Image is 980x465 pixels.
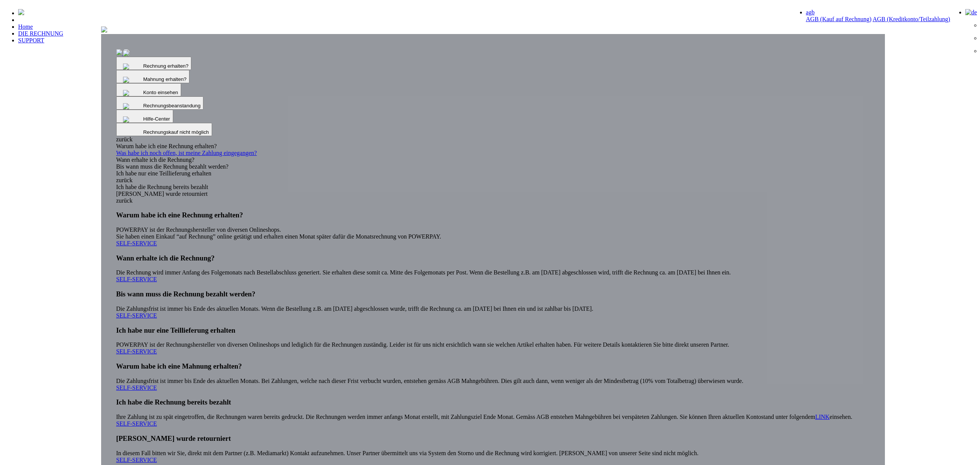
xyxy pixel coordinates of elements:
h3: [PERSON_NAME] wurde retourniert [116,434,870,443]
span: Konto einsehen [143,90,178,95]
img: qb_search.svg [121,75,144,85]
a: zurück [116,197,133,204]
img: de [965,9,977,16]
div: [PERSON_NAME] wurde retourniert [116,191,870,197]
img: single_invoice_powerpay_de.jpg [116,49,122,55]
a: Hilfe-Center [116,115,173,122]
div: zurück [116,136,870,143]
span: Rechnungskauf nicht möglich [143,129,209,135]
span: Mahnung erhalten? [143,76,186,82]
div: Bis wann muss die Rechnung bezahlt werden? [116,163,870,170]
span: Rechnungsbeanstandung [143,103,200,108]
button: Konto einsehen [116,83,181,96]
a: SELF-SERVICE [116,384,157,391]
a: Rechnungskauf nicht möglich [116,129,212,135]
div: Die Rechnung wird immer Anfang des Folgemonats nach Bestellabschluss generiert. Sie erhalten dies... [116,254,870,283]
h3: Warum habe ich eine Rechnung erhalten? [116,211,870,219]
a: AGB (Kauf auf Rechnung) [806,16,872,22]
a: DIE RECHNUNG [18,30,63,37]
img: qb_warning.svg [121,88,144,98]
h3: Wann erhalte ich die Rechnung? [116,254,870,262]
img: qb_bill.svg [121,48,144,58]
a: LINK [815,414,829,420]
a: Rechnung erhalten? [116,62,192,69]
a: Konto einsehen [116,89,181,95]
a: SELF-SERVICE [116,348,157,355]
div: Ich habe nur eine Teillieferung erhalten [116,170,870,177]
div: POWERPAY ist der Rechnungshersteller von diversen Onlineshops und lediglich für die Rechnungen zu... [116,326,870,355]
a: SELF-SERVICE [116,276,157,282]
h3: Ich habe nur eine Teillieferung erhalten [116,326,870,335]
span: Rechnung erhalten? [143,63,188,69]
a: Mahnung erhalten? [116,76,190,82]
button: Hilfe-Center [116,110,173,123]
div: Ihre Zahlung ist zu spät eingetroffen, die Rechnungen waren bereits gedruckt. Die Rechnungen werd... [116,398,870,427]
img: qb_help.svg [121,101,144,111]
div: POWERPAY ist der Rechnungshersteller von diversen Onlineshops. Sie haben einen Einkauf “auf Rechn... [116,211,870,247]
span: Hilfe-Center [143,116,170,122]
img: qb_bell.svg [121,62,144,71]
a: AGB (Kreditkonto/Teilzahlung) [872,16,950,22]
img: logo-powerpay-white.svg [18,9,24,15]
img: title-powerpay_de.svg [101,26,107,33]
div: zurück [116,177,870,184]
a: agb [806,9,815,15]
div: Die Zahlungsfrist ist immer bis Ende des aktuellen Monats. Wenn die Bestellung z.B. am [DATE] abg... [116,290,870,319]
a: SELF-SERVICE [116,240,157,246]
a: Was habe ich noch offen, ist meine Zahlung eingegangen? [116,150,870,157]
div: Wann erhalte ich die Rechnung? [116,157,870,163]
div: In diesem Fall bitten wir Sie, direkt mit dem Partner (z.B. Mediamarkt) Kontakt aufzunehmen. Unse... [116,434,870,463]
a: SUPPORT [18,37,44,43]
button: Rechnung erhalten? [116,57,192,70]
div: Warum habe ich eine Rechnung erhalten? [116,143,870,150]
a: Home [18,23,33,30]
a: SELF-SERVICE [116,420,157,427]
div: Ich habe die Rechnung bereits bezahlt [116,184,870,191]
a: SELF-SERVICE [116,312,157,319]
button: Rechnungsbeanstandung [116,96,204,110]
button: Mahnung erhalten? [116,70,190,83]
h3: Ich habe die Rechnung bereits bezahlt [116,398,870,406]
button: Rechnungskauf nicht möglich [116,123,212,136]
a: Rechnungsbeanstandung [116,102,204,108]
a: SELF-SERVICE [116,457,157,463]
h3: Warum habe ich eine Mahnung erhalten? [116,362,870,370]
img: qb_close.svg [121,115,144,124]
h3: Bis wann muss die Rechnung bezahlt werden? [116,290,870,298]
div: Die Zahlungsfrist ist immer bis Ende des aktuellen Monats. Bei Zahlungen, welche nach dieser Fris... [116,362,870,391]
